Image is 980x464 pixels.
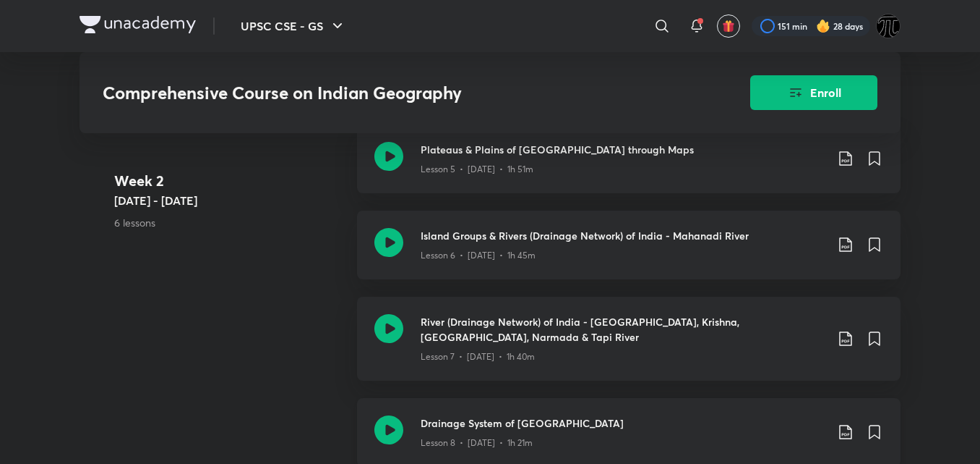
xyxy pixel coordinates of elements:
[357,297,901,398] a: River (Drainage Network) of India - [GEOGRAPHIC_DATA], Krishna, [GEOGRAPHIC_DATA], Narmada & Tapi...
[421,249,536,262] p: Lesson 6 • [DATE] • 1h 45m
[114,170,345,192] h4: Week 2
[421,228,825,243] h3: Island Groups & Rivers (Drainage Network) of India - Mahanadi River
[816,19,830,33] img: streak
[421,163,533,176] p: Lesson 5 • [DATE] • 1h 51m
[421,436,533,450] p: Lesson 8 • [DATE] • 1h 21m
[357,125,901,211] a: Plateaus & Plains of [GEOGRAPHIC_DATA] through MapsLesson 5 • [DATE] • 1h 51m
[750,75,877,110] button: Enroll
[421,142,825,157] h3: Plateaus & Plains of [GEOGRAPHIC_DATA] through Maps
[722,20,735,33] img: avatar
[421,350,535,363] p: Lesson 7 • [DATE] • 1h 40m
[357,211,901,297] a: Island Groups & Rivers (Drainage Network) of India - Mahanadi RiverLesson 6 • [DATE] • 1h 45m
[114,215,345,230] p: 6 lessons
[114,192,345,209] h5: [DATE] - [DATE]
[103,83,669,104] h3: Comprehensive Course on Indian Geography
[717,14,740,38] button: avatar
[421,416,825,431] h3: Drainage System of [GEOGRAPHIC_DATA]
[79,16,196,33] img: Company Logo
[421,314,825,345] h3: River (Drainage Network) of India - [GEOGRAPHIC_DATA], Krishna, [GEOGRAPHIC_DATA], Narmada & Tapi...
[232,12,355,41] button: UPSC CSE - GS
[876,14,901,38] img: Watcher
[79,16,196,37] a: Company Logo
